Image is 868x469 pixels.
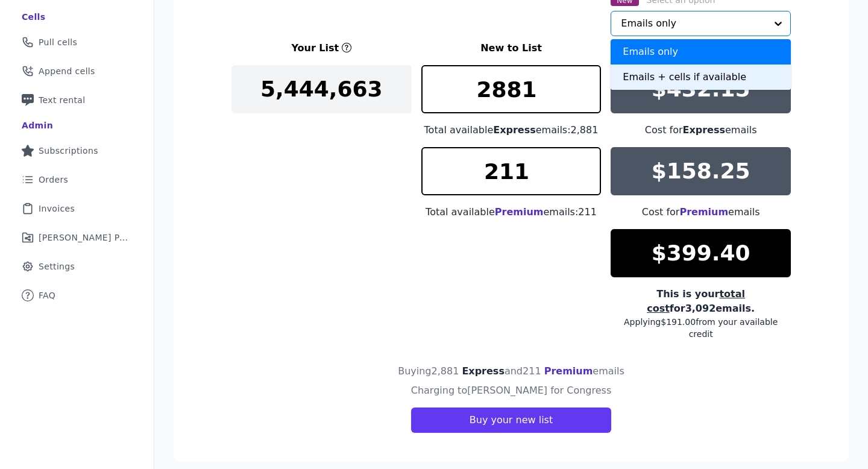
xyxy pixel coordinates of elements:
div: Total available emails: 2,881 [421,123,602,137]
span: [PERSON_NAME] Performance [39,231,130,244]
div: Emails + cells if available [611,65,791,90]
a: Orders [10,166,144,193]
span: Premium [495,206,544,218]
a: Settings [10,253,144,280]
span: Append cells [39,65,95,77]
span: Settings [39,260,75,272]
span: Orders [39,174,68,186]
button: Buy your new list [411,408,611,433]
p: $399.40 [652,241,750,265]
a: Invoices [10,195,144,222]
a: [PERSON_NAME] Performance [10,224,144,251]
span: Express [683,124,726,136]
span: Pull cells [39,36,77,48]
span: Invoices [39,203,75,215]
span: Subscriptions [39,145,98,157]
h4: Buying 2,881 and 211 emails [398,364,624,379]
h3: New to List [421,41,602,55]
span: Text rental [39,94,86,106]
span: Express [493,124,536,136]
span: FAQ [39,289,55,301]
h4: Charging to [PERSON_NAME] for Congress [411,383,612,398]
p: $158.25 [652,159,750,183]
span: Premium [679,206,728,218]
a: FAQ [10,282,144,309]
a: Subscriptions [10,137,144,164]
span: Premium [544,365,593,377]
div: Cells [22,11,45,23]
a: Append cells [10,58,144,84]
a: Text rental [10,87,144,113]
span: Express [462,365,505,377]
div: Applying $191.00 from your available credit [611,316,791,340]
div: Cost for emails [611,123,791,137]
div: Total available emails: 211 [421,205,602,219]
div: This is your for 3,092 emails. [611,287,791,316]
h3: Your List [291,41,339,55]
p: 5,444,663 [260,77,383,101]
div: Admin [22,119,53,131]
div: Cost for emails [611,205,791,219]
div: Emails only [611,39,791,65]
a: Pull cells [10,29,144,55]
